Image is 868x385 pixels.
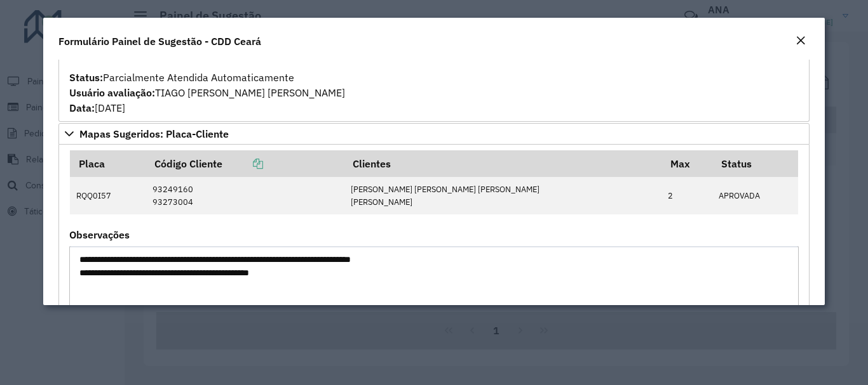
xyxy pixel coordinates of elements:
strong: Status: [69,71,103,84]
strong: Data: [69,101,95,114]
td: 93249160 93273004 [146,177,344,214]
th: Placa [70,150,146,177]
th: Status [712,150,798,177]
strong: Usuário avaliação: [69,86,155,99]
span: Parcialmente Atendida Automaticamente TIAGO [PERSON_NAME] [PERSON_NAME] [DATE] [69,71,345,114]
a: Copiar [222,157,263,170]
td: [PERSON_NAME] [PERSON_NAME] [PERSON_NAME] [PERSON_NAME] [344,177,661,214]
td: APROVADA [712,177,798,214]
th: Clientes [344,150,661,177]
h4: Formulário Painel de Sugestão - CDD Ceará [58,34,261,49]
button: Close [792,33,810,49]
th: Código Cliente [146,150,344,177]
td: 2 [661,177,712,214]
td: RQQ0I57 [70,177,146,214]
em: Fechar [796,36,806,46]
span: Mapas Sugeridos: Placa-Cliente [79,129,229,139]
th: Max [661,150,712,177]
a: Mapas Sugeridos: Placa-Cliente [58,123,809,145]
label: Observações [69,227,130,242]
